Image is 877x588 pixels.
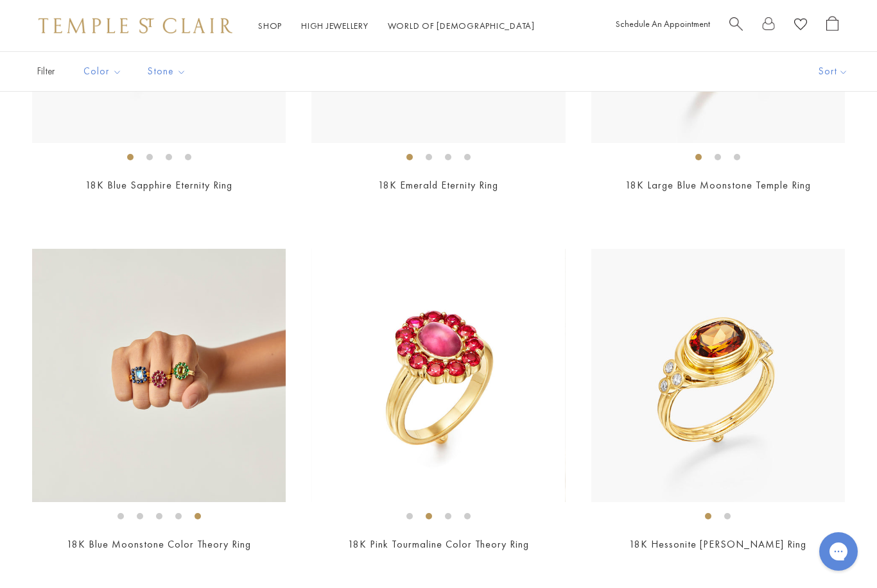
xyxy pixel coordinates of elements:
img: 18K Pink Tourmaline Color Theory Ring [311,249,565,502]
a: High JewelleryHigh Jewellery [301,20,369,31]
span: Stone [141,63,196,80]
iframe: Gorgias live chat messenger [813,528,864,575]
span: Color [77,63,132,80]
button: Show sort by [790,52,877,91]
nav: Main navigation [258,18,535,34]
img: Temple St. Clair [39,18,232,33]
a: Schedule An Appointment [616,18,710,29]
a: 18K Hessonite [PERSON_NAME] Ring [629,537,806,551]
a: 18K Pink Tourmaline Color Theory Ring [348,537,529,551]
img: 18K Hessonite Garnet Temple Ring [591,249,845,502]
button: Stone [138,57,196,86]
a: View Wishlist [794,16,807,36]
a: 18K Large Blue Moonstone Temple Ring [625,178,811,192]
button: Color [74,57,132,86]
a: Search [729,16,743,36]
a: 18K Blue Sapphire Eternity Ring [85,178,232,192]
a: World of [DEMOGRAPHIC_DATA]World of [DEMOGRAPHIC_DATA] [388,20,535,31]
a: Open Shopping Bag [826,16,838,36]
a: 18K Blue Moonstone Color Theory Ring [67,537,251,551]
a: 18K Emerald Eternity Ring [378,178,498,192]
img: 18K Blue Moonstone Color Theory Ring [32,249,286,502]
a: ShopShop [258,20,282,31]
